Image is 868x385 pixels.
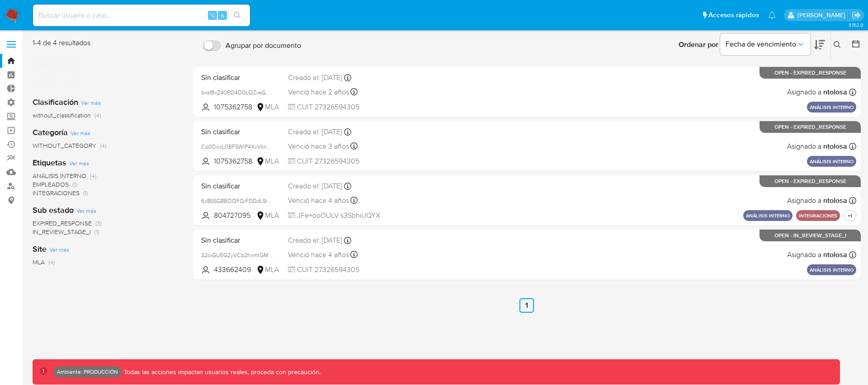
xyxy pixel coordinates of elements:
[33,9,250,21] input: Buscar usuario o caso...
[852,10,861,20] a: Salir
[708,10,759,20] span: Accesos rápidos
[122,368,321,376] p: Todas las acciones impactan usuarios reales, proceda con precaución.
[768,11,776,19] a: Notificaciones
[797,11,849,19] p: nicolas.tolosa@mercadolibre.com
[209,11,216,19] span: ⌥
[57,370,118,374] p: Ambiente: PRODUCCIÓN
[221,11,224,19] span: s
[228,9,246,22] button: search-icon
